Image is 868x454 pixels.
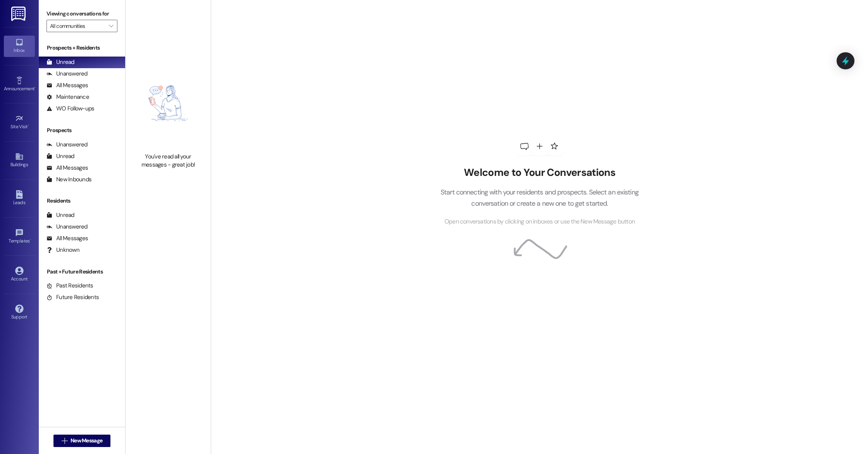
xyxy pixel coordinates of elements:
[134,58,202,148] img: empty-state
[4,150,35,171] a: Buildings
[39,44,125,52] div: Prospects + Residents
[46,164,88,172] div: All Messages
[134,153,202,169] div: You've read all your messages - great job!
[4,112,35,133] a: Site Visit •
[46,8,117,20] label: Viewing conversations for
[46,211,74,219] div: Unread
[34,85,36,90] span: •
[30,237,31,242] span: •
[429,167,650,179] h2: Welcome to Your Conversations
[46,246,79,254] div: Unknown
[46,175,91,184] div: New Inbounds
[46,234,88,242] div: All Messages
[62,438,67,444] i: 
[71,437,102,445] span: New Message
[109,23,113,29] i: 
[46,282,93,290] div: Past Residents
[46,93,89,101] div: Maintenance
[39,268,125,276] div: Past + Future Residents
[50,20,105,32] input: All communities
[4,302,35,323] a: Support
[46,293,99,301] div: Future Residents
[46,81,88,89] div: All Messages
[46,152,74,160] div: Unread
[46,58,74,66] div: Unread
[444,217,635,227] span: Open conversations by clicking on inboxes or use the New Message button
[4,226,35,247] a: Templates •
[11,7,27,21] img: ResiDesk Logo
[46,105,94,113] div: WO Follow-ups
[39,197,125,205] div: Residents
[429,187,650,209] p: Start connecting with your residents and prospects. Select an existing conversation or create a n...
[4,264,35,285] a: Account
[46,141,88,149] div: Unanswered
[28,123,29,128] span: •
[39,126,125,134] div: Prospects
[4,188,35,209] a: Leads
[46,223,88,231] div: Unanswered
[4,36,35,57] a: Inbox
[46,70,88,78] div: Unanswered
[53,435,111,447] button: New Message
